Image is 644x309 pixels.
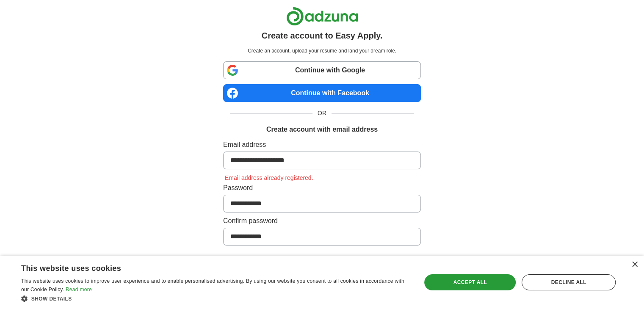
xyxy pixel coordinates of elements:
a: Read more, opens a new window [66,287,92,292]
h1: Create account with email address [266,124,378,135]
label: Email address [223,140,421,150]
label: Confirm password [223,216,421,226]
p: Create an account, upload your resume and land your dream role. [225,47,419,55]
div: Close [631,262,638,268]
div: Decline all [522,274,616,290]
img: Adzuna logo [286,7,358,26]
span: OR [312,109,332,118]
a: Continue with Google [223,61,421,79]
div: This website uses cookies [21,261,388,273]
a: Continue with Facebook [223,84,421,102]
h1: Create account to Easy Apply. [262,29,383,42]
span: Email address already registered. [223,174,315,181]
span: This website uses cookies to improve user experience and to enable personalised advertising. By u... [21,278,404,292]
div: Show details [21,294,409,303]
label: Password [223,183,421,193]
span: Show details [31,296,72,302]
div: Accept all [424,274,516,290]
